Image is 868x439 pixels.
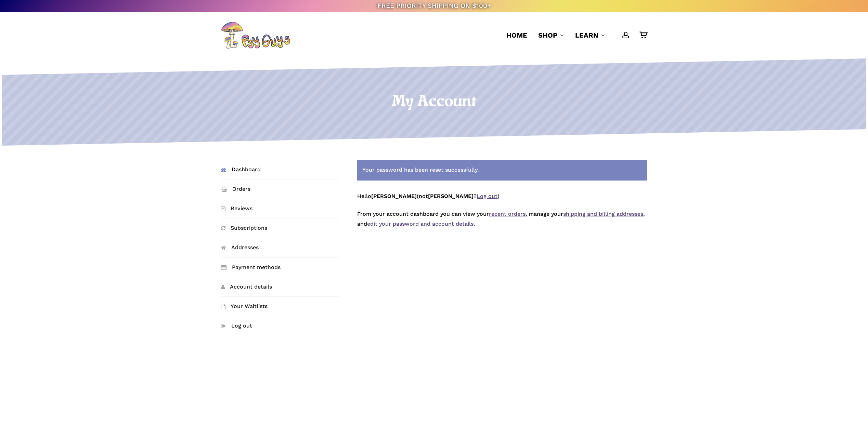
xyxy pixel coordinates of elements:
[489,211,526,217] a: recent orders
[221,316,339,335] a: Log out
[221,199,339,218] a: Reviews
[428,193,474,199] strong: [PERSON_NAME]
[221,258,339,277] a: Payment methods
[221,238,339,257] a: Addresses
[506,30,527,40] a: Home
[221,218,339,238] a: Subscriptions
[538,31,557,39] span: Shop
[367,221,474,227] a: edit your password and account details
[221,297,339,316] a: Your Waitlists
[357,191,647,210] p: Hello (not ? )
[221,160,349,346] nav: Account pages
[357,160,647,181] div: Your password has been reset successfully.
[371,193,417,199] strong: [PERSON_NAME]
[639,31,647,39] a: Cart
[506,31,527,39] span: Home
[563,211,643,217] a: shipping and billing addresses
[221,160,339,179] a: Dashboard
[575,30,605,40] a: Learn
[538,30,564,40] a: Shop
[575,31,598,39] span: Learn
[477,193,497,199] a: Log out
[221,22,290,49] img: PsyGuys
[221,179,339,199] a: Orders
[501,12,647,58] nav: Main Menu
[221,277,339,296] a: Account details
[0,93,868,112] h1: My Account
[357,209,647,237] p: From your account dashboard you can view your , manage your , and .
